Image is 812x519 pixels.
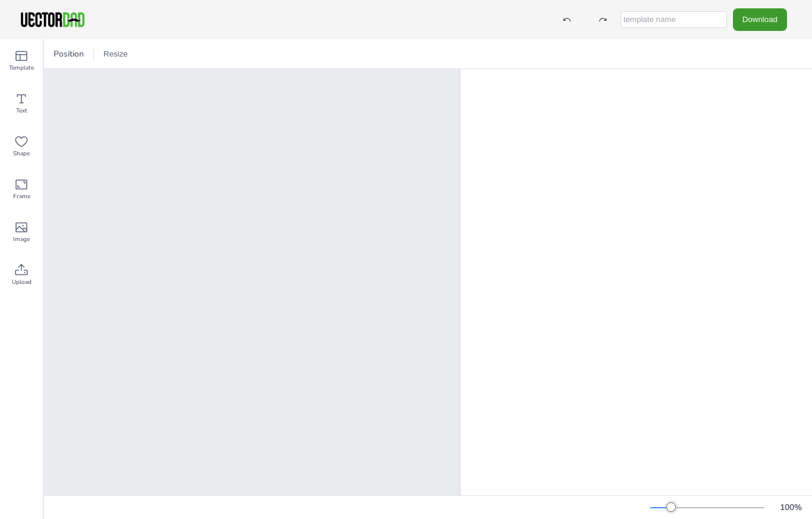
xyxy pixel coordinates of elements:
[12,277,32,287] span: Upload
[13,149,30,158] span: Shape
[733,8,787,30] button: Download
[621,11,727,28] input: template name
[13,235,30,244] span: Image
[9,63,34,73] span: Template
[51,48,86,60] span: Position
[13,192,30,201] span: Frame
[776,502,805,513] div: 100 %
[19,11,86,29] img: VectorDad-1.png
[99,45,133,64] button: Resize
[16,106,27,115] span: Text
